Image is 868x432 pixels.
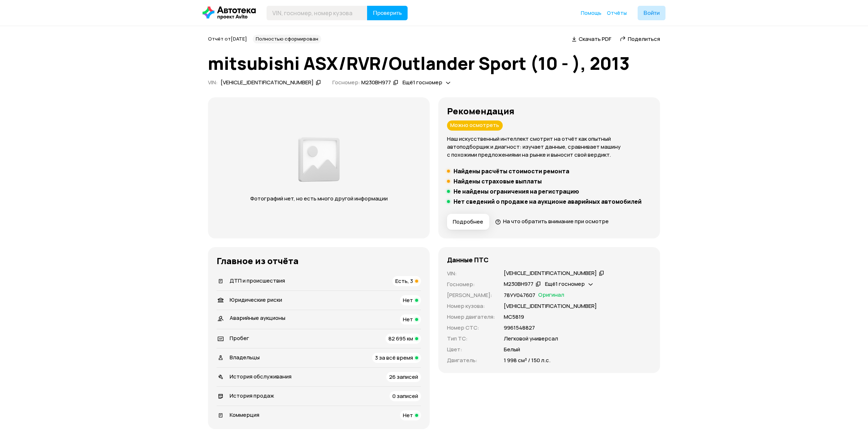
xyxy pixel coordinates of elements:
p: [VEHICLE_IDENTIFICATION_NUMBER] [504,302,597,310]
p: Наш искусственный интеллект смотрит на отчёт как опытный автоподборщик и диагност: изучает данные... [447,135,651,159]
div: Можно осмотреть [447,120,503,131]
span: Отчёт от [DATE] [208,35,247,42]
button: Войти [638,6,665,20]
p: МС5819 [504,313,524,321]
span: Ещё 1 госномер [403,79,442,86]
span: Юридические риски [230,296,282,304]
span: 3 за всё время [375,354,413,361]
p: Номер СТС : [447,324,495,332]
span: 0 записей [392,392,418,400]
p: Двигатель : [447,356,495,364]
span: Коммерция [230,411,259,419]
a: Помощь [581,9,601,17]
span: Аварийные аукционы [230,314,285,322]
div: [VEHICLE_IDENTIFICATION_NUMBER] [221,79,314,86]
p: 78УУ047607 [504,291,535,299]
p: Цвет : [447,346,495,353]
div: [VEHICLE_IDENTIFICATION_NUMBER] [504,270,597,277]
span: 82 695 км [388,335,413,342]
p: Фотографий нет, но есть много другой информации [243,195,395,203]
h1: mitsubishi ASX/RVR/Outlander Sport (10 - ), 2013 [208,54,660,73]
h5: Найдены страховые выплаты [454,178,542,185]
span: Пробег [230,334,249,342]
p: Номер кузова : [447,302,495,310]
span: Ещё 1 госномер [545,280,585,288]
a: На что обратить внимание при осмотре [495,217,609,225]
p: VIN : [447,270,495,278]
div: М230ВН977 [361,79,391,86]
span: Нет [403,315,413,323]
span: Проверить [373,10,402,16]
span: История обслуживания [230,373,292,380]
span: Нет [403,296,413,304]
a: Поделиться [620,35,660,43]
a: Отчёты [607,9,627,17]
p: 9961548827 [504,324,535,332]
span: Госномер: [332,79,360,86]
h3: Главное из отчёта [217,256,421,266]
span: На что обратить внимание при осмотре [503,217,609,225]
button: Проверить [367,6,408,20]
a: Скачать PDF [572,35,611,43]
h5: Не найдены ограничения на регистрацию [454,188,579,195]
span: 26 записей [389,373,418,381]
span: Скачать PDF [579,35,611,43]
div: Полностью сформирован [253,35,321,43]
span: ДТП и происшествия [230,277,285,284]
span: VIN : [208,79,218,86]
img: 2a3f492e8892fc00.png [296,133,342,186]
span: Владельцы [230,353,260,361]
span: Оригинал [538,291,564,299]
p: Легковой универсал [504,335,558,343]
span: История продаж [230,392,274,399]
h4: Данные ПТС [447,256,489,264]
div: М230ВН977 [504,280,533,288]
span: Есть, 3 [395,277,413,285]
p: Белый [504,346,520,353]
p: Тип ТС : [447,335,495,343]
p: [PERSON_NAME] : [447,291,495,299]
span: Нет [403,411,413,419]
h5: Нет сведений о продаже на аукционе аварийных автомобилей [454,198,642,205]
p: 1 998 см³ / 150 л.с. [504,356,550,364]
input: VIN, госномер, номер кузова [267,6,367,20]
p: Номер двигателя : [447,313,495,321]
button: Подробнее [447,214,489,230]
span: Поделиться [628,35,660,43]
h3: Рекомендация [447,106,651,116]
p: Госномер : [447,280,495,288]
span: Подробнее [453,218,483,225]
h5: Найдены расчёты стоимости ремонта [454,168,569,175]
span: Войти [643,10,660,16]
